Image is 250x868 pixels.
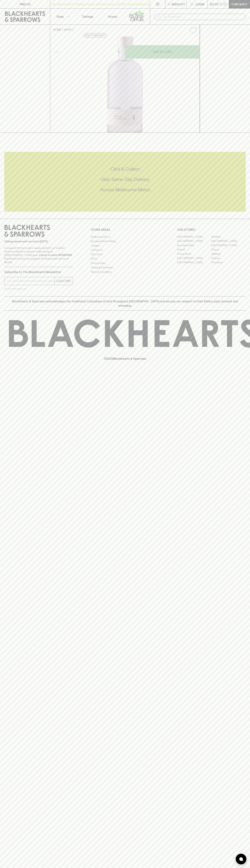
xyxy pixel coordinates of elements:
a: [GEOGRAPHIC_DATA] [211,239,246,243]
a: Thornbury [211,260,246,265]
button: Add to wishlist [83,33,107,38]
a: Terms & Conditions [91,270,159,274]
button: Add to wishlist [188,26,198,35]
img: 26072.png [50,37,200,133]
a: Prahran [211,256,246,260]
a: Careers [91,243,159,248]
a: Stores [100,9,125,24]
a: Fitzroy North [177,252,211,256]
p: FIND US [19,2,31,6]
button: SUBSCRIBE [55,277,73,285]
p: It is against the law to sell or supply alcohol to, or to obtain alcohol on behalf of a person un... [4,246,73,264]
p: SUBSCRIBE [56,279,71,283]
a: Contact Us [91,248,159,252]
a: SHOP [64,28,72,31]
a: [GEOGRAPHIC_DATA] [177,260,211,265]
a: Privacy Policy [91,261,159,265]
p: Tastings [82,14,93,19]
a: FAQ's [91,257,159,261]
h5: Across Melbourne Metro [4,187,246,193]
a: Braddon [211,235,246,239]
a: [GEOGRAPHIC_DATA] [177,235,211,239]
a: Elwood [177,248,211,252]
input: e.g. jane@blackheartsandsparrows.com.au [7,278,55,284]
p: $0.00 [210,2,218,6]
p: Checkout [231,2,247,6]
p: Wishlist [172,2,185,6]
a: Tastings [75,9,100,24]
p: Shop [56,14,64,19]
a: HOME [53,28,61,31]
a: Business & Bulk Gifting [91,239,159,243]
strong: Liquor License #32064953 [39,254,72,256]
p: OUR STORES [177,228,246,232]
p: Subscribe to The Blackhearts Newsletter [4,270,73,274]
a: Geelong [211,252,246,256]
h5: Uber Same-Day Delivery [4,176,246,182]
h5: Click & Collect [4,166,246,172]
button: ADD TO CART [125,45,200,59]
a: Bottle Drop FAQ's [91,235,159,239]
a: Gift Cards [91,252,159,256]
p: Stores [108,14,117,19]
a: Fitzroy [211,248,246,252]
p: ADD TO CART [153,50,172,54]
p: 0 [224,3,226,5]
input: Try "Pinot noir" [163,14,243,20]
p: Sibling owned and run since [DATE] [4,240,73,243]
p: Blackhearts & Sparrows acknowledges the traditional Custodians of land throughout [GEOGRAPHIC_DAT... [7,299,243,308]
p: We will never spam you [4,287,73,291]
a: Shipping Information [91,265,159,270]
button: Shop [50,9,75,24]
a: [GEOGRAPHIC_DATA] [211,243,246,248]
a: [GEOGRAPHIC_DATA] [177,239,211,243]
div: Call to action block [4,152,246,212]
img: bubble-icon [239,857,243,861]
a: Brunswick West [177,243,211,248]
a: [GEOGRAPHIC_DATA] [177,256,211,260]
p: OTHER AREAS [91,228,159,232]
p: Login [195,2,204,6]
